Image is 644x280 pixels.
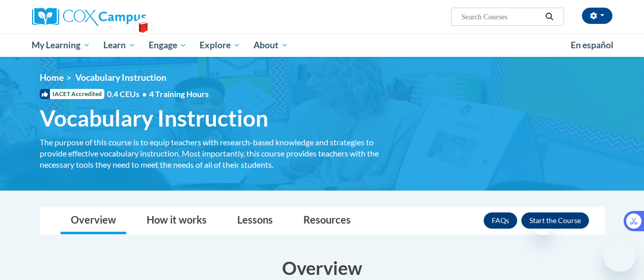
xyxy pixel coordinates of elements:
[75,72,166,83] span: Vocabulary Instruction
[227,207,283,234] a: Lessons
[484,212,517,229] a: FAQs
[532,215,552,235] iframe: Close message
[24,34,620,57] div: Main menu
[97,34,142,57] a: Learn
[40,89,104,99] span: IACET Accredited
[254,39,288,51] span: About
[582,8,612,24] button: Account Settings
[603,239,636,272] iframe: Button to launch messaging window
[149,39,187,51] span: Engage
[142,89,147,99] span: •
[32,39,90,51] span: My Learning
[571,40,613,50] span: En español
[564,35,620,56] a: En español
[136,207,217,234] a: How it works
[142,34,193,57] a: Engage
[521,212,589,229] button: Enroll
[193,34,247,57] a: Explore
[103,39,135,51] span: Learn
[40,72,64,83] a: Home
[32,8,146,26] img: Cox Campus
[542,11,557,23] button: Search
[61,207,126,234] a: Overview
[293,207,361,234] a: Resources
[247,34,295,57] a: About
[25,34,97,57] a: My Learning
[40,105,268,132] span: Vocabulary Instruction
[460,11,542,23] input: Search Courses
[149,89,209,99] span: 4 Training Hours
[40,137,391,170] div: The purpose of this course is to equip teachers with research-based knowledge and strategies to p...
[32,8,215,26] a: Cox Campus
[107,88,209,100] span: 0.4 CEUs
[200,39,240,51] span: Explore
